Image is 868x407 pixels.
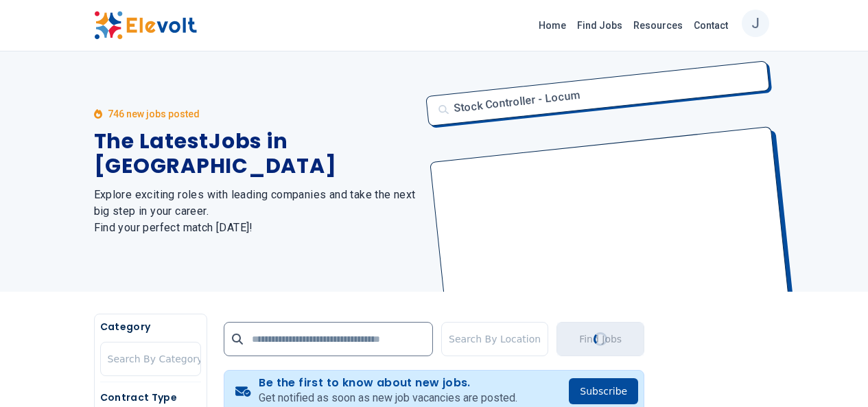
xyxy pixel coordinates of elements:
div: Loading... [592,331,609,348]
p: Get notified as soon as new job vacancies are posted. [259,390,517,406]
a: Home [533,14,572,36]
button: J [742,10,769,37]
button: Find JobsLoading... [556,322,644,356]
h4: Be the first to know about new jobs. [259,376,517,390]
p: 746 new jobs posted [108,107,200,121]
a: Resources [628,14,688,36]
a: Find Jobs [572,14,628,36]
img: Elevolt [94,11,197,40]
h1: The Latest Jobs in [GEOGRAPHIC_DATA] [94,129,418,178]
a: Contact [688,14,734,36]
button: Subscribe [569,378,638,404]
p: J [751,6,760,40]
h5: Contract Type [100,391,201,404]
h5: Category [100,320,201,334]
h2: Explore exciting roles with leading companies and take the next big step in your career. Find you... [94,187,418,236]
